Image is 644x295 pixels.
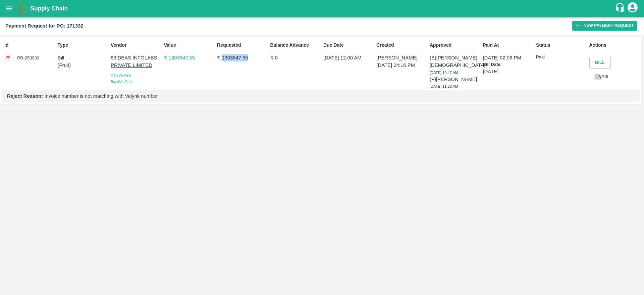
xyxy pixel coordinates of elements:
p: Bill Date: [483,61,533,68]
p: ₹ 1303847.55 [164,54,214,61]
p: (F) [PERSON_NAME] [430,76,480,83]
p: Created [377,42,427,49]
p: Bill [58,54,108,61]
p: [DATE] [483,68,533,75]
p: 63IDEAS INFOLABS PRIVATE LIMITED [111,54,161,69]
b: Payment Request for PO: 171332 [5,23,84,29]
a: Bill [589,71,613,83]
p: Invoice number is not matching with Velynk number [7,92,634,100]
p: Type [58,42,108,49]
span: [DATE] 10:47 AM [430,71,458,75]
button: New Payment Request [572,21,637,31]
p: (B) [PERSON_NAME][DEMOGRAPHIC_DATA] [430,54,480,69]
p: Status [536,42,586,49]
p: ₹ 1303847.55 [217,54,267,61]
p: Approved [430,42,480,49]
button: open drawer [1,1,17,16]
span: KYC Verified [111,73,131,77]
img: logo [17,2,30,15]
div: account of current user [627,1,639,15]
span: [DATE] 11:22 AM [430,84,458,88]
p: Due Date [323,42,374,49]
div: PR-253930 [4,54,55,61]
b: Reject Reason: [7,93,43,99]
a: Supply Chain [30,4,615,13]
span: Bank Verified [111,80,131,84]
b: Supply Chain [30,5,68,12]
button: Bill [589,57,611,69]
p: Requested [217,42,267,49]
div: customer-support [615,2,627,14]
p: [PERSON_NAME] [377,54,427,61]
p: [DATE] 04:16 PM [377,61,427,69]
p: [DATE] 12:00 AM [323,54,374,61]
p: Paid At [483,42,533,49]
p: [DATE] 02:06 PM [483,54,533,61]
p: Paid [536,54,586,60]
p: Actions [589,42,640,49]
p: Value [164,42,214,49]
p: Vendor [111,42,161,49]
p: Balance Advance [270,42,321,49]
p: ₹ 0 [270,54,321,61]
p: ( Fruit ) [58,61,108,69]
p: Id [4,42,55,49]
